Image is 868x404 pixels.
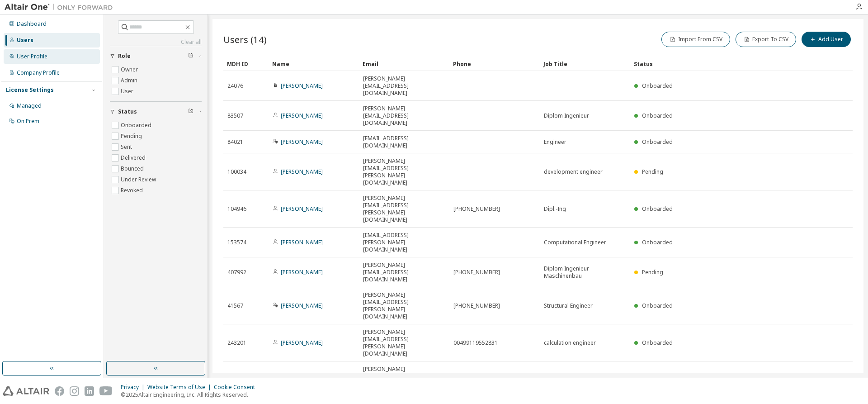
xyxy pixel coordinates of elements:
span: 83507 [227,112,243,119]
div: Managed [17,102,42,109]
span: Diplom Ingenieur [544,112,589,119]
span: [EMAIL_ADDRESS][DOMAIN_NAME] [363,135,445,149]
a: [PERSON_NAME] [281,302,323,309]
a: [PERSON_NAME] [281,268,323,276]
span: Status [118,108,137,115]
img: facebook.svg [55,386,64,396]
p: © 2025 Altair Engineering, Inc. All Rights Reserved. [121,391,260,399]
span: 407992 [227,269,246,276]
a: [PERSON_NAME] [281,112,323,119]
span: [PHONE_NUMBER] [453,302,500,309]
img: youtube.svg [99,386,113,396]
span: [PHONE_NUMBER] [453,269,500,276]
label: Owner [121,64,140,75]
span: 100034 [227,168,246,176]
span: development engineer [544,168,603,176]
span: Onboarded [642,205,673,213]
div: License Settings [6,86,54,94]
div: Phone [453,57,536,71]
label: Delivered [121,152,147,163]
span: Clear filter [188,108,193,115]
a: [PERSON_NAME] [281,82,323,90]
span: [PERSON_NAME][EMAIL_ADDRESS][DOMAIN_NAME] [363,261,445,283]
div: Job Title [543,57,627,71]
span: Dipl.-Ing [544,205,566,213]
label: Bounced [121,163,146,174]
span: [PERSON_NAME][EMAIL_ADDRESS][PERSON_NAME][DOMAIN_NAME] [363,328,445,357]
span: Onboarded [642,238,673,246]
div: Company Profile [17,69,60,76]
div: Name [272,57,355,71]
div: MDH ID [227,57,265,71]
label: Under Review [121,174,158,185]
span: Engineer [544,138,566,146]
img: linkedin.svg [85,386,94,396]
div: Cookie Consent [214,384,260,391]
button: Add User [802,32,851,47]
span: [PERSON_NAME][EMAIL_ADDRESS][PERSON_NAME][DOMAIN_NAME] [363,366,445,394]
img: altair_logo.svg [3,386,49,396]
img: Altair One [5,3,118,12]
div: Status [634,57,806,71]
button: Export To CSV [736,32,796,47]
div: On Prem [17,118,39,125]
span: [PERSON_NAME][EMAIL_ADDRESS][DOMAIN_NAME] [363,105,445,127]
label: Pending [121,131,144,142]
span: Onboarded [642,112,673,119]
a: [PERSON_NAME] [281,138,323,146]
span: Role [118,52,131,60]
div: Dashboard [17,20,47,28]
span: 243201 [227,339,246,347]
label: Onboarded [121,120,153,131]
label: Admin [121,75,139,86]
span: 00499119552831 [453,339,498,347]
label: User [121,86,135,97]
span: Onboarded [642,339,673,347]
a: [PERSON_NAME] [281,238,323,246]
span: 24076 [227,82,243,90]
a: [PERSON_NAME] [281,168,323,176]
span: 84021 [227,138,243,146]
span: Pending [642,168,663,176]
button: Import From CSV [661,32,730,47]
button: Status [110,102,202,122]
span: [PERSON_NAME][EMAIL_ADDRESS][PERSON_NAME][DOMAIN_NAME] [363,157,445,186]
span: Pending [642,268,663,276]
span: Users (14) [223,33,267,46]
a: [PERSON_NAME] [281,205,323,213]
button: Role [110,46,202,66]
span: Computational Engineer [544,239,606,246]
span: Structural Engineer [544,302,593,309]
div: Users [17,37,33,44]
span: Clear filter [188,52,193,60]
span: 104946 [227,205,246,213]
img: instagram.svg [70,386,79,396]
span: [PERSON_NAME][EMAIL_ADDRESS][DOMAIN_NAME] [363,75,445,97]
span: Onboarded [642,138,673,146]
span: 153574 [227,239,246,246]
span: [PHONE_NUMBER] [453,205,500,213]
div: Website Terms of Use [147,384,214,391]
a: [PERSON_NAME] [281,339,323,347]
span: 41567 [227,302,243,309]
span: [EMAIL_ADDRESS][PERSON_NAME][DOMAIN_NAME] [363,232,445,253]
label: Revoked [121,185,145,196]
span: calculation engineer [544,339,596,347]
span: [PERSON_NAME][EMAIL_ADDRESS][PERSON_NAME][DOMAIN_NAME] [363,195,445,223]
span: Diplom Ingenieur Maschinenbau [544,265,626,280]
span: Onboarded [642,82,673,90]
a: Clear all [110,38,202,46]
label: Sent [121,142,134,152]
div: Email [363,57,446,71]
span: Onboarded [642,302,673,309]
div: User Profile [17,53,47,60]
div: Privacy [121,384,147,391]
span: [PERSON_NAME][EMAIL_ADDRESS][PERSON_NAME][DOMAIN_NAME] [363,291,445,320]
